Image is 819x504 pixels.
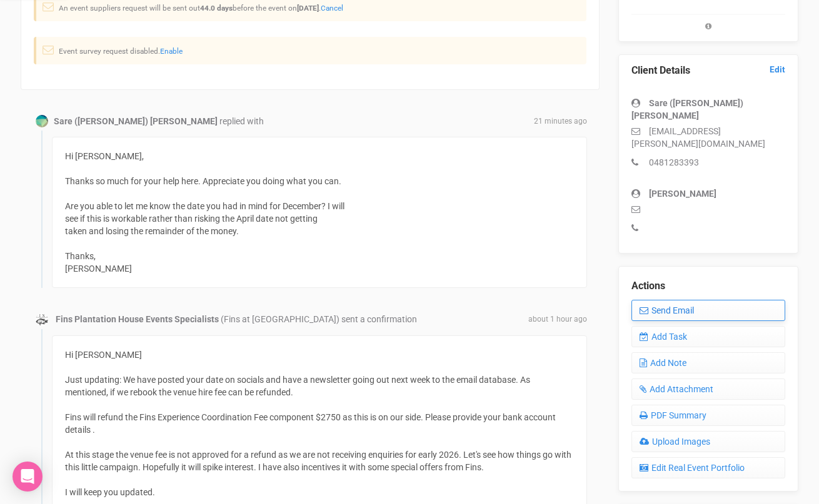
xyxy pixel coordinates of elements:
span: replied with [219,116,264,126]
a: Edit [770,64,785,76]
span: (Fins at [GEOGRAPHIC_DATA]) sent a confirmation [221,314,417,324]
strong: 44.0 days [200,4,233,12]
legend: Client Details [631,64,786,78]
strong: Sare ([PERSON_NAME]) [PERSON_NAME] [54,116,218,126]
a: PDF Summary [631,405,786,426]
a: Add Task [631,326,786,347]
img: Profile Image [36,115,48,127]
a: Cancel [321,4,343,12]
legend: Actions [631,279,786,294]
strong: Fins Plantation House Events Specialists [56,314,219,324]
p: 0481283393 [631,156,786,169]
strong: [PERSON_NAME] [649,189,716,199]
img: data [36,314,48,326]
a: Add Note [631,352,786,373]
a: Enable [160,47,183,56]
strong: Sare ([PERSON_NAME]) [PERSON_NAME] [631,98,743,121]
a: Edit Real Event Portfolio [631,457,786,478]
div: Hi [PERSON_NAME], Thanks so much for your help here. Appreciate you doing what you can. Are you a... [52,137,587,288]
a: Add Attachment [631,378,786,400]
p: [EMAIL_ADDRESS][PERSON_NAME][DOMAIN_NAME] [631,125,786,150]
span: about 1 hour ago [528,314,587,325]
span: 21 minutes ago [534,116,587,127]
strong: [DATE] [297,4,319,12]
a: Send Email [631,300,786,321]
small: Event survey request disabled. [59,47,183,56]
small: An event suppliers request will be sent out before the event on . [59,4,343,12]
a: Upload Images [631,431,786,452]
div: Open Intercom Messenger [13,462,43,492]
